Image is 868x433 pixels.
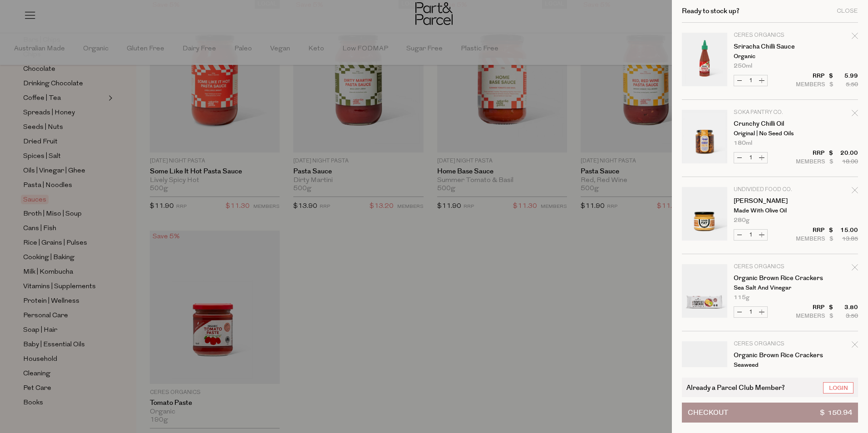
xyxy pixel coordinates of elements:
p: Ceres Organics [734,341,804,347]
input: QTY Sriracha Chilli Sauce [745,75,756,86]
input: QTY Crunchy Chilli Oil [745,153,756,163]
span: 250ml [734,63,752,69]
a: Organic Brown Rice Crackers [734,352,804,359]
button: Checkout$ 150.94 [682,403,858,423]
div: Remove Organic Brown Rice Crackers [852,263,858,275]
span: 115g [734,295,750,300]
span: Already a Parcel Club Member? [686,382,785,393]
p: Undivided Food Co. [734,187,804,192]
p: Original | No Seed Oils [734,131,804,137]
span: 180ml [734,140,752,146]
h2: Ready to stock up? [682,8,740,15]
a: Organic Brown Rice Crackers [734,275,804,281]
span: Checkout [688,403,728,422]
p: Made with Olive Oil [734,208,804,214]
a: Crunchy Chilli Oil [734,121,804,127]
div: Remove Chilli Mayo [852,186,858,198]
div: Remove Organic Brown Rice Crackers [852,340,858,352]
a: [PERSON_NAME] [734,198,804,204]
input: QTY Chilli Mayo [745,230,756,240]
div: Remove Crunchy Chilli Oil [852,108,858,121]
p: Seaweed [734,362,804,368]
span: $ 150.94 [820,403,852,422]
input: QTY Organic Brown Rice Crackers [745,307,756,317]
a: Login [823,382,853,394]
span: 280g [734,217,750,223]
p: Soka Pantry Co. [734,110,804,115]
p: Ceres Organics [734,264,804,270]
p: Sea Salt and Vinegar [734,285,804,291]
p: Organic [734,54,804,59]
a: Sriracha Chilli Sauce [734,44,804,50]
div: Close [837,8,858,14]
div: Remove Sriracha Chilli Sauce [852,31,858,44]
p: Ceres Organics [734,33,804,38]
